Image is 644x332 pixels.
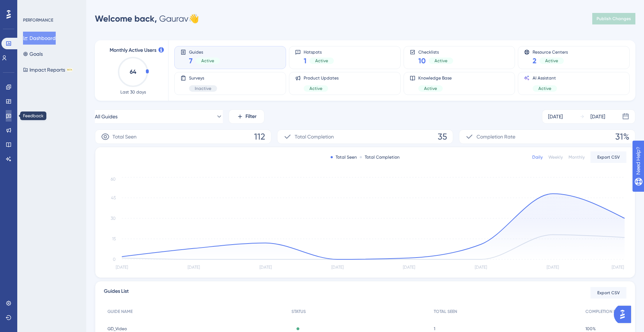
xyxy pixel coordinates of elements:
[597,154,620,160] span: Export CSV
[614,304,635,325] iframe: UserGuiding AI Assistant Launcher
[309,86,322,91] span: Active
[590,151,626,163] button: Export CSV
[434,326,435,332] span: 1
[360,154,400,160] div: Total Completion
[418,56,426,66] span: 10
[111,177,116,182] tspan: 60
[104,287,129,299] span: Guides List
[116,265,128,270] tspan: [DATE]
[295,132,334,141] span: Total Completion
[95,13,157,24] span: Welcome back,
[545,58,558,64] span: Active
[130,68,137,75] text: 64
[120,89,146,95] span: Last 30 days
[23,63,73,76] button: Impact ReportsBETA
[569,154,585,160] div: Monthly
[533,75,557,81] span: AI Assistant
[229,109,264,124] button: Filter
[418,75,452,81] span: Knowledge Base
[245,112,257,121] span: Filter
[107,309,133,314] span: GUIDE NAME
[113,257,116,262] tspan: 0
[612,265,624,270] tspan: [DATE]
[477,132,515,141] span: Completion Rate
[331,265,344,270] tspan: [DATE]
[475,265,487,270] tspan: [DATE]
[95,112,118,121] span: All Guides
[23,17,53,23] div: PERFORMANCE
[17,2,45,10] span: Need Help?
[597,16,631,22] span: Publish Changes
[548,154,563,160] div: Weekly
[304,49,334,54] span: Hotspots
[438,131,447,142] span: 35
[112,236,116,241] tspan: 15
[304,56,307,66] span: 1
[304,75,339,81] span: Product Updates
[189,75,217,81] span: Surveys
[189,56,193,66] span: 7
[259,265,272,270] tspan: [DATE]
[547,265,559,270] tspan: [DATE]
[331,154,357,160] div: Total Seen
[112,132,137,141] span: Total Seen
[23,47,43,60] button: Goals
[195,86,211,91] span: Inactive
[615,131,629,142] span: 31%
[95,13,199,24] div: Gaurav 👋
[538,86,551,91] span: Active
[111,195,116,200] tspan: 45
[95,109,223,124] button: All Guides
[533,56,537,66] span: 2
[110,46,156,55] span: Monthly Active Users
[590,112,605,121] div: [DATE]
[548,112,563,121] div: [DATE]
[254,131,265,142] span: 112
[424,86,437,91] span: Active
[585,309,623,314] span: COMPLETION RATE
[23,32,56,45] button: Dashboard
[291,309,306,314] span: STATUS
[107,326,127,332] span: GD_Video
[188,265,200,270] tspan: [DATE]
[315,58,328,64] span: Active
[533,49,568,54] span: Resource Centers
[66,68,73,72] div: BETA
[585,326,596,332] span: 100%
[434,309,457,314] span: TOTAL SEEN
[532,154,543,160] div: Daily
[201,58,214,64] span: Active
[403,265,415,270] tspan: [DATE]
[597,290,620,296] span: Export CSV
[111,216,116,221] tspan: 30
[418,49,453,54] span: Checklists
[592,13,635,24] button: Publish Changes
[434,58,447,64] span: Active
[590,287,626,299] button: Export CSV
[189,49,220,54] span: Guides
